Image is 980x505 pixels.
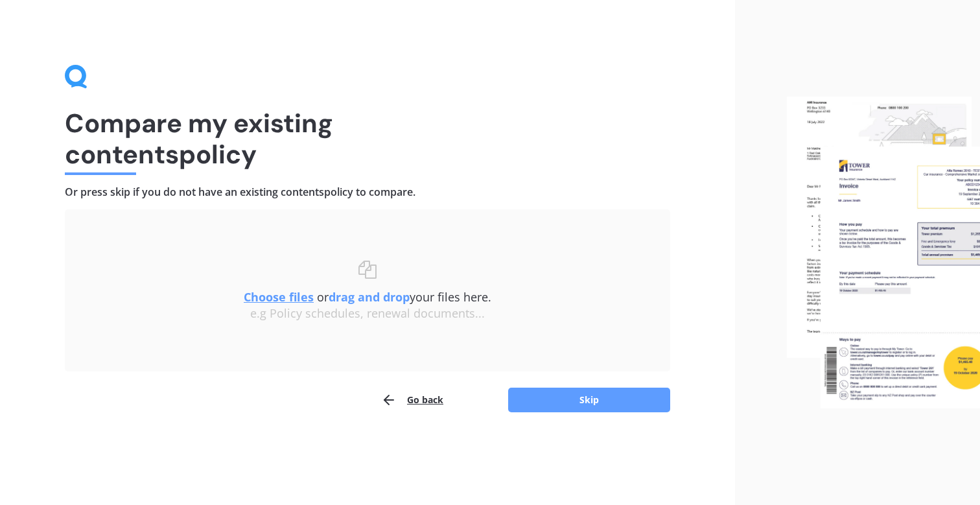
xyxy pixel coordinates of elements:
[65,185,670,199] h4: Or press skip if you do not have an existing contents policy to compare.
[508,388,670,412] button: Skip
[91,307,644,321] div: e.g Policy schedules, renewal documents...
[244,289,314,305] u: Choose files
[329,289,410,305] b: drag and drop
[65,108,670,170] h1: Compare my existing contents policy
[244,289,491,305] span: or your files here.
[381,387,443,413] button: Go back
[787,97,980,408] img: files.webp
